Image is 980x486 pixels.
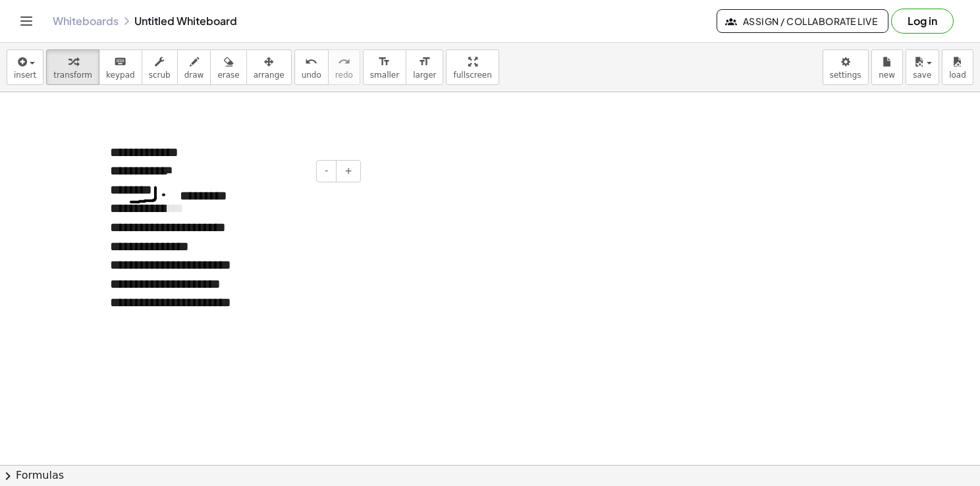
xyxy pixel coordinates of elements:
[7,49,43,85] button: insert
[114,54,126,70] i: keyboard
[142,49,178,85] button: scrub
[406,49,443,85] button: format_sizelarger
[305,54,317,70] i: undo
[53,14,119,28] a: Whiteboards
[99,49,142,85] button: keyboardkeypad
[453,70,491,80] span: fullscreen
[363,49,406,85] button: format_sizesmaller
[344,165,352,176] span: +
[294,49,329,85] button: undoundo
[53,70,92,80] span: transform
[370,70,399,80] span: smaller
[14,70,36,80] span: insert
[328,49,360,85] button: redoredo
[149,70,171,80] span: scrub
[891,9,954,34] button: Log in
[717,9,888,33] button: Assign / Collaborate Live
[254,70,285,80] span: arrange
[338,54,350,70] i: redo
[336,160,361,182] button: +
[418,54,431,70] i: format_size
[246,49,292,85] button: arrange
[302,70,321,80] span: undo
[210,49,246,85] button: erase
[46,49,99,85] button: transform
[316,160,337,182] button: -
[378,54,391,70] i: format_size
[106,70,135,80] span: keypad
[335,70,353,80] span: redo
[184,70,204,80] span: draw
[177,49,211,85] button: draw
[413,70,436,80] span: larger
[217,70,239,80] span: erase
[446,49,499,85] button: fullscreen
[16,11,37,32] button: Toggle navigation
[325,165,328,176] span: -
